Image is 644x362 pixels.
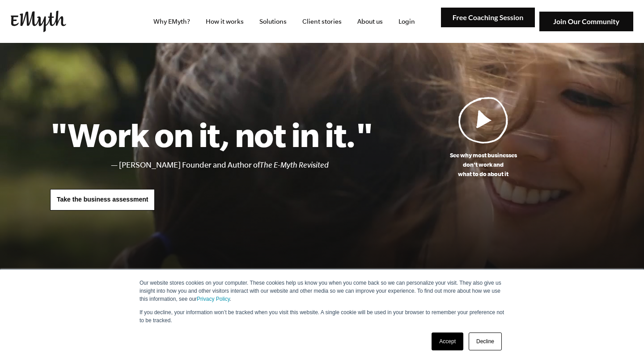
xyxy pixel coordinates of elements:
[373,97,594,179] a: See why most businessesdon't work andwhat to do about it
[119,159,373,172] li: [PERSON_NAME] Founder and Author of
[197,296,230,302] a: Privacy Policy
[469,333,502,350] a: Decline
[140,308,504,324] p: If you decline, your information won’t be tracked when you visit this website. A single cookie wi...
[432,333,463,350] a: Accept
[140,279,504,303] p: Our website stores cookies on your computer. These cookies help us know you when you come back so...
[11,11,66,32] img: EMyth
[50,189,155,210] a: Take the business assessment
[50,115,373,154] h1: "Work on it, not in it."
[441,8,535,28] img: Free Coaching Session
[539,12,633,32] img: Join Our Community
[57,196,148,203] span: Take the business assessment
[260,160,329,169] i: The E-Myth Revisited
[458,97,508,143] img: Play Video
[373,151,594,179] p: See why most businesses don't work and what to do about it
